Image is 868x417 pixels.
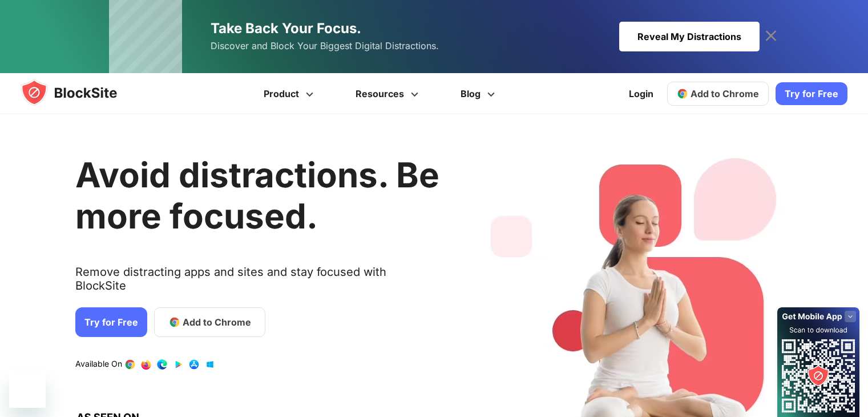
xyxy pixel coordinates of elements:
[75,307,147,337] a: Try for Free
[75,154,439,236] h1: Avoid distractions. Be more focused.
[183,315,251,329] span: Add to Chrome
[21,79,139,106] img: blocksite-icon.5d769676.svg
[75,265,439,302] text: Remove distracting apps and sites and stay focused with BlockSite
[9,371,46,408] iframe: Button to launch messaging window
[691,88,759,99] span: Add to Chrome
[244,73,336,114] a: Product
[667,82,769,106] a: Add to Chrome
[677,88,688,99] img: chrome-icon.svg
[211,20,361,37] span: Take Back Your Focus.
[441,73,518,114] a: Blog
[154,307,265,337] a: Add to Chrome
[619,22,760,51] div: Reveal My Distractions
[776,82,847,105] a: Try for Free
[336,73,441,114] a: Resources
[211,38,439,54] span: Discover and Block Your Biggest Digital Distractions.
[622,80,660,107] a: Login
